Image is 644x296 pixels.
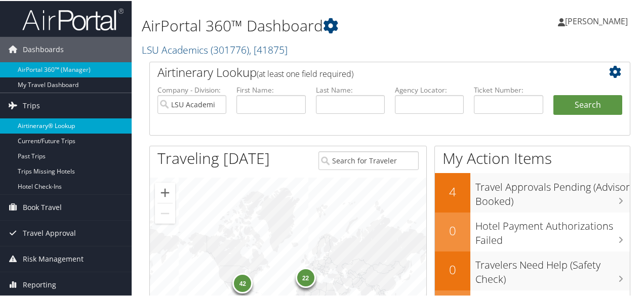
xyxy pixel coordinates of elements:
span: , [ 41875 ] [249,42,288,56]
button: Zoom out [155,202,175,223]
h2: 0 [435,221,470,238]
a: [PERSON_NAME] [558,5,638,35]
div: 22 [296,267,316,287]
span: Travel Approval [23,220,76,245]
a: 4Travel Approvals Pending (Advisor Booked) [435,172,630,211]
h2: 4 [435,182,470,199]
label: Agency Locator: [395,84,464,94]
div: 42 [232,272,253,292]
span: (at least one field required) [257,67,353,78]
label: Last Name: [316,84,385,94]
h3: Travelers Need Help (Safety Check) [475,252,630,285]
button: Zoom in [155,182,175,202]
input: Search for Traveler [318,150,418,169]
button: Search [553,94,622,114]
h1: My Action Items [435,147,630,168]
img: airportal-logo.png [22,7,124,30]
a: 0Hotel Payment Authorizations Failed [435,212,630,250]
label: First Name: [236,84,305,94]
h1: Traveling [DATE] [157,147,270,168]
span: Risk Management [23,245,84,271]
h1: AirPortal 360™ Dashboard [142,14,472,35]
h3: Hotel Payment Authorizations Failed [475,213,630,246]
span: Trips [23,92,40,117]
a: LSU Academics [142,42,288,56]
h2: 0 [435,260,470,277]
label: Company - Division: [157,84,226,94]
h2: Airtinerary Lookup [157,63,582,80]
label: Ticket Number: [474,84,543,94]
h3: Travel Approvals Pending (Advisor Booked) [475,174,630,207]
span: [PERSON_NAME] [565,15,628,26]
span: Dashboards [23,36,64,61]
a: 0Travelers Need Help (Safety Check) [435,250,630,289]
span: ( 301776 ) [211,42,249,56]
span: Book Travel [23,194,62,219]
